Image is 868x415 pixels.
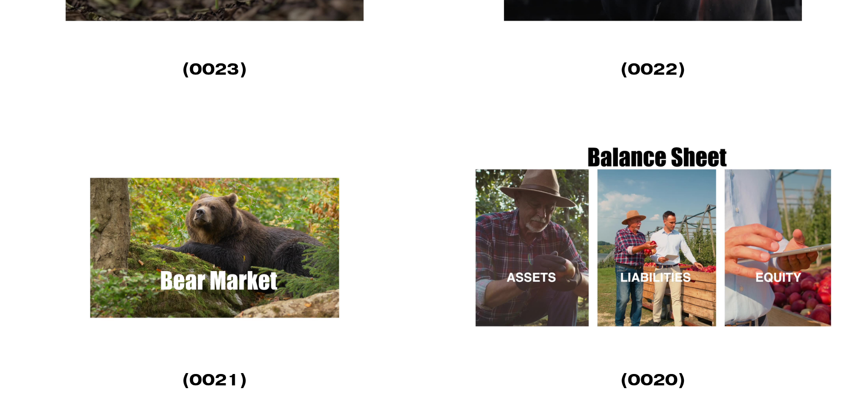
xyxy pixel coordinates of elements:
img: Breaking Down a Balance Sheet: A Financial Compass Script (0020) To understand the value of a bus... [464,142,842,354]
strong: (0020) [621,369,685,390]
strong: (0023) [182,58,247,79]
img: Navigating the Seasonal Shifts of Bear Markets Script (0021) In the financial world, a bear marke... [26,142,403,354]
strong: (0022) [621,58,685,79]
strong: (0021) [182,369,247,390]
